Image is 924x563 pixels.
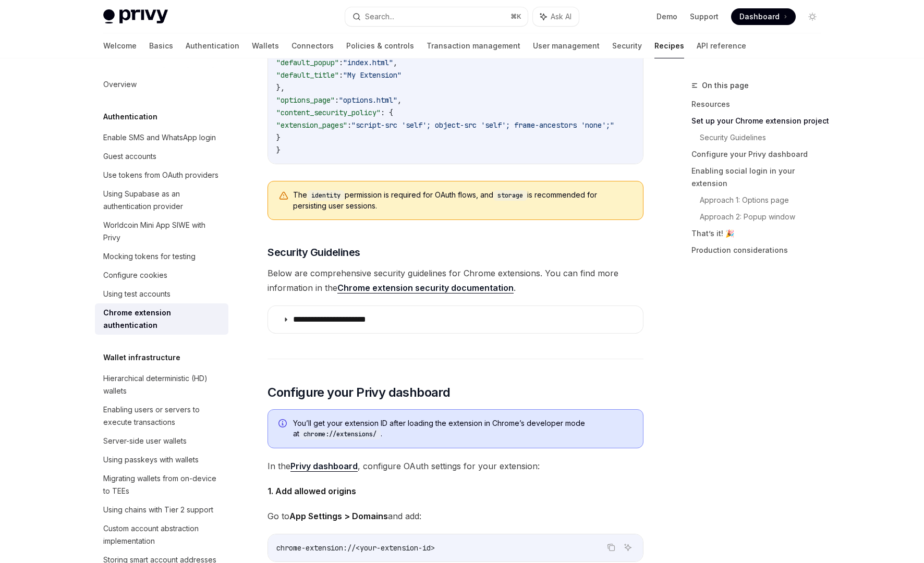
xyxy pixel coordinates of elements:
span: "options.html" [339,95,397,105]
button: Ask AI [621,541,635,554]
div: Overview [103,78,137,91]
a: Configure your Privy dashboard [691,146,829,163]
a: Approach 1: Options page [700,192,829,209]
div: Hierarchical deterministic (HD) wallets [103,372,222,397]
div: Server-side user wallets [103,435,187,447]
strong: App Settings > Domains [289,511,388,521]
span: : [339,70,343,80]
a: Overview [95,75,228,94]
a: Migrating wallets from on-device to TEEs [95,469,228,500]
svg: Info [278,419,289,430]
a: Hierarchical deterministic (HD) wallets [95,369,228,400]
span: "My Extension" [343,70,402,80]
a: Policies & controls [346,33,414,58]
div: Enabling users or servers to execute transactions [103,403,222,429]
div: Custom account abstraction implementation [103,522,222,547]
div: Enable SMS and WhatsApp login [103,131,216,144]
span: Go to and add: [268,509,643,523]
div: Migrating wallets from on-device to TEEs [103,472,222,497]
div: Mocking tokens for testing [103,250,196,263]
a: Connectors [291,33,334,58]
span: , [393,58,397,67]
a: User management [533,33,600,58]
span: The permission is required for OAuth flows, and is recommended for persisting user sessions. [293,190,633,211]
code: chrome://extensions/ [299,429,381,439]
div: Worldcoin Mini App SIWE with Privy [103,219,222,244]
a: Enabling users or servers to execute transactions [95,400,228,432]
span: You’ll get your extension ID after loading the extension in Chrome’s developer mode at . [293,418,633,439]
a: Server-side user wallets [95,432,228,450]
h5: Authentication [103,111,157,123]
span: Ask AI [551,11,572,22]
div: Using test accounts [103,288,171,300]
a: Worldcoin Mini App SIWE with Privy [95,216,228,247]
strong: 1. Add allowed origins [268,486,356,496]
a: Recipes [654,33,684,58]
span: chrome-extension://<your-extension-id> [276,543,435,553]
a: Using Supabase as an authentication provider [95,185,228,216]
a: Guest accounts [95,147,228,166]
a: Security [612,33,642,58]
div: Use tokens from OAuth providers [103,169,218,181]
a: That’s it! 🎉 [691,225,829,242]
a: Privy dashboard [290,461,358,472]
span: } [276,145,281,155]
span: "default_popup" [276,58,339,67]
span: : { [381,108,393,117]
div: Guest accounts [103,150,156,163]
a: Set up your Chrome extension project [691,113,829,129]
a: Configure cookies [95,266,228,285]
a: Enable SMS and WhatsApp login [95,128,228,147]
a: Using chains with Tier 2 support [95,500,228,519]
a: Custom account abstraction implementation [95,519,228,550]
code: identity [307,190,345,201]
a: Welcome [103,33,137,58]
h5: Wallet infrastructure [103,351,180,364]
span: : [347,120,351,130]
div: Using chains with Tier 2 support [103,504,213,516]
span: On this page [702,79,749,92]
a: Use tokens from OAuth providers [95,166,228,185]
a: Transaction management [427,33,520,58]
button: Search...⌘K [345,7,528,26]
code: storage [493,190,527,201]
a: Security Guidelines [700,129,829,146]
div: Search... [365,10,394,23]
button: Copy the contents from the code block [604,541,618,554]
span: "content_security_policy" [276,108,381,117]
div: Using Supabase as an authentication provider [103,188,222,213]
a: Mocking tokens for testing [95,247,228,266]
a: Demo [656,11,677,22]
span: "options_page" [276,95,335,105]
span: , [397,95,402,105]
a: Production considerations [691,242,829,259]
span: : [335,95,339,105]
a: API reference [697,33,746,58]
img: light logo [103,9,168,24]
button: Toggle dark mode [804,8,821,25]
span: Configure your Privy dashboard [268,384,450,401]
a: Dashboard [731,8,796,25]
a: Authentication [186,33,239,58]
div: Using passkeys with wallets [103,454,199,466]
span: Below are comprehensive security guidelines for Chrome extensions. You can find more information ... [268,266,643,295]
button: Ask AI [533,7,579,26]
a: Enabling social login in your extension [691,163,829,192]
a: Chrome extension security documentation [337,283,514,293]
span: ⌘ K [510,13,521,21]
span: In the , configure OAuth settings for your extension: [268,459,643,473]
span: } [276,133,281,142]
span: "extension_pages" [276,120,347,130]
span: Security Guidelines [268,245,360,260]
a: Using test accounts [95,285,228,303]
a: Chrome extension authentication [95,303,228,335]
span: }, [276,83,285,92]
span: Dashboard [739,11,780,22]
a: Basics [149,33,173,58]
span: "default_title" [276,70,339,80]
svg: Warning [278,191,289,201]
a: Support [690,11,719,22]
a: Using passkeys with wallets [95,450,228,469]
div: Chrome extension authentication [103,307,222,332]
span: "index.html" [343,58,393,67]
